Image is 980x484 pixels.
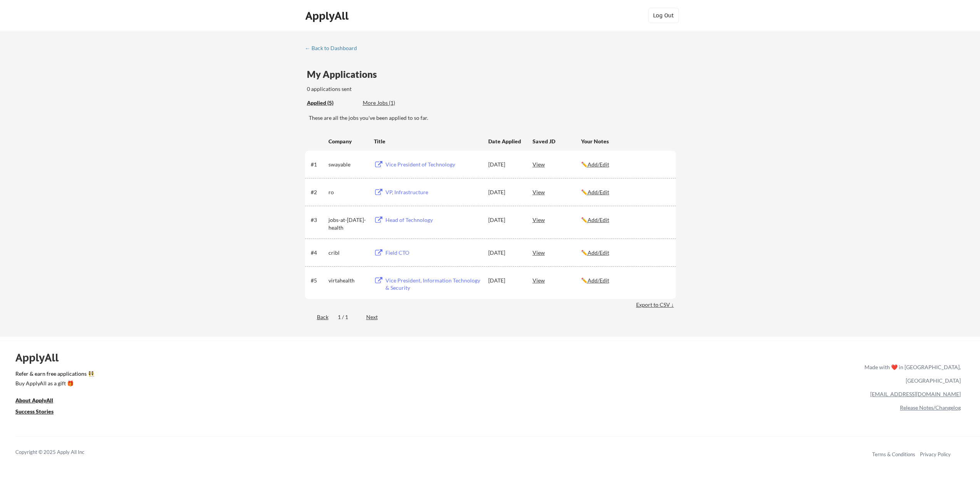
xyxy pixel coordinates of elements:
[15,379,92,389] a: Buy ApplyAll as a gift 🎁
[15,397,53,403] u: About ApplyAll
[581,138,669,145] div: Your Notes
[15,408,54,415] u: Success Stories
[870,391,961,397] a: [EMAIL_ADDRESS][DOMAIN_NAME]
[385,216,481,224] div: Head of Technology
[328,161,367,168] div: swayable
[328,277,367,284] div: virtahealth
[307,99,357,107] div: Applied (5)
[311,277,326,284] div: #5
[311,249,326,257] div: #4
[920,451,951,457] a: Privacy Policy
[581,188,669,196] div: ✏️
[328,138,367,145] div: Company
[311,216,326,224] div: #3
[385,188,481,196] div: VP, Infrastructure
[581,249,669,257] div: ✏️
[385,249,481,257] div: Field CTO
[15,407,64,417] a: Success Stories
[588,189,609,195] u: Add/Edit
[309,114,676,122] div: These are all the jobs you've been applied to so far.
[305,45,363,51] div: ← Back to Dashboard
[488,188,522,196] div: [DATE]
[581,277,669,284] div: ✏️
[488,249,522,257] div: [DATE]
[488,216,522,224] div: [DATE]
[307,99,357,107] div: These are all the jobs you've been applied to so far.
[533,157,581,171] div: View
[533,273,581,287] div: View
[588,217,609,223] u: Add/Edit
[307,70,383,79] div: My Applications
[307,85,456,93] div: 0 applications sent
[15,396,64,406] a: About ApplyAll
[385,277,481,292] div: Vice President, Information Technology & Security
[488,161,522,168] div: [DATE]
[328,216,367,231] div: jobs-at-[DATE]-health
[861,360,961,387] div: Made with ❤️ in [GEOGRAPHIC_DATA], [GEOGRAPHIC_DATA]
[311,188,326,196] div: #2
[15,351,67,364] div: ApplyAll
[533,134,581,148] div: Saved JD
[588,249,609,256] u: Add/Edit
[872,451,915,457] a: Terms & Conditions
[15,449,104,456] div: Copyright © 2025 Apply All Inc
[900,404,961,411] a: Release Notes/Changelog
[305,45,363,53] a: ← Back to Dashboard
[533,185,581,199] div: View
[374,138,481,145] div: Title
[588,277,609,284] u: Add/Edit
[533,213,581,227] div: View
[581,216,669,224] div: ✏️
[588,161,609,168] u: Add/Edit
[305,313,328,321] div: Back
[366,313,387,321] div: Next
[363,99,419,107] div: These are job applications we think you'd be a good fit for, but couldn't apply you to automatica...
[488,277,522,284] div: [DATE]
[15,381,92,386] div: Buy ApplyAll as a gift 🎁
[338,313,357,321] div: 1 / 1
[636,301,676,309] div: Export to CSV ↓
[363,99,419,107] div: More Jobs (1)
[328,188,367,196] div: ro
[15,371,704,379] a: Refer & earn free applications 👯‍♀️
[328,249,367,257] div: cribl
[311,161,326,168] div: #1
[385,161,481,168] div: Vice President of Technology
[488,138,522,145] div: Date Applied
[648,8,679,23] button: Log Out
[305,9,351,22] div: ApplyAll
[533,245,581,259] div: View
[581,161,669,168] div: ✏️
